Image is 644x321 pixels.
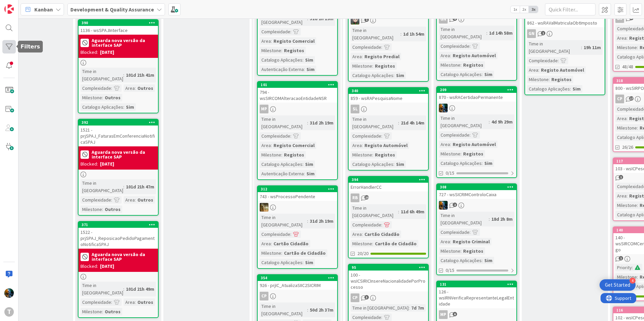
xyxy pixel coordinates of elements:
[437,281,516,287] div: 131
[439,114,489,129] div: Time in [GEOGRAPHIC_DATA]
[92,150,156,159] b: Aguarda nova versão da interface SAP
[439,61,460,69] div: Milestone
[303,259,315,266] div: Sim
[258,82,337,88] div: 101
[398,208,399,215] span: :
[437,87,516,93] div: 209
[453,203,457,207] span: 2
[290,28,291,35] span: :
[439,150,460,157] div: Milestone
[282,47,306,54] div: Registos
[351,53,362,60] div: Area
[80,263,98,270] div: Blocked:
[450,141,451,148] span: :
[123,183,124,190] span: :
[303,160,315,168] div: Sim
[349,264,428,271] div: 95
[260,259,302,266] div: Catalogo Aplicações
[437,287,516,308] div: 126 - wsIRNVerificaRepresentanteLegalEntidade
[630,278,636,284] div: 4
[305,66,316,73] div: Sim
[581,44,582,51] span: :
[260,240,271,247] div: Area
[437,93,516,102] div: 870 - wsRACertidaoPermanente
[362,53,363,60] span: :
[135,196,136,204] span: :
[281,47,282,54] span: :
[622,63,633,70] span: 48/48
[401,30,426,38] div: 1d 1h 54m
[364,17,369,22] span: 1
[437,201,516,210] div: JC
[437,15,516,24] div: GN
[136,196,155,204] div: Outros
[290,132,291,140] span: :
[282,249,327,257] div: Cartão de Cidadão
[260,132,290,140] div: Complexidade
[381,221,382,228] span: :
[437,281,516,308] div: 131126 - wsIRNVerificaRepresentanteLegalEntidade
[302,160,303,168] span: :
[440,185,516,189] div: 308
[373,240,418,247] div: Cartão de Cidadão
[308,217,335,225] div: 31d 2h 19m
[70,6,154,13] b: Development & Quality Assurance
[451,52,497,59] div: Registo Automóvel
[439,257,482,264] div: Catalogo Aplicações
[352,88,428,93] div: 340
[349,193,428,202] div: RB
[527,40,581,55] div: Time in [GEOGRAPHIC_DATA]
[352,177,428,182] div: 394
[439,15,448,24] div: GN
[357,250,368,257] span: 20/20
[21,43,40,50] h5: Filters
[258,105,337,113] div: MP
[349,88,428,103] div: 340859 - wsRAPesquisaNome
[437,190,516,199] div: 727 - wsSICRIMControloCaixa
[351,16,359,25] img: LS
[124,196,135,204] div: Area
[439,238,450,245] div: Area
[470,228,471,236] span: :
[398,119,399,127] span: :
[80,179,123,194] div: Time in [GEOGRAPHIC_DATA]
[272,37,316,45] div: Registo Comercial
[393,160,394,168] span: :
[258,82,337,103] div: 101794 - wsSIRCOMAlteracaoEntidadeNSR
[258,292,337,300] div: CP
[538,66,539,74] span: :
[260,160,302,168] div: Catalogo Aplicações
[373,151,397,158] div: Registos
[381,132,382,140] span: :
[351,193,359,202] div: RB
[260,249,281,257] div: Milestone
[124,71,156,79] div: 101d 21h 41m
[78,26,158,35] div: 1136 - wsSPAJInterface
[351,221,381,228] div: Complexidade
[78,222,158,228] div: 371
[271,142,272,149] span: :
[605,282,630,288] div: Get Started
[100,263,114,270] div: [DATE]
[446,267,454,274] span: 0/15
[100,49,114,56] div: [DATE]
[525,12,605,27] div: 862 - wsRAValMatriculaObtImposto
[102,206,103,213] span: :
[437,184,516,190] div: 308
[582,44,603,51] div: 19h 11m
[260,142,271,149] div: Area
[600,279,636,291] div: Open Get Started checklist, remaining modules: 4
[460,150,461,157] span: :
[272,240,310,247] div: Cartão Cidadão
[437,310,516,319] div: MP
[261,187,337,191] div: 312
[394,160,406,168] div: Sim
[260,28,290,35] div: Complexidade
[363,53,401,60] div: Registo Predial
[351,72,393,79] div: Catalogo Aplicações
[349,94,428,103] div: 859 - wsRAPesquisaNome
[260,105,268,113] div: MP
[615,264,632,271] div: Priority
[439,228,470,236] div: Complexidade
[351,160,393,168] div: Catalogo Aplicações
